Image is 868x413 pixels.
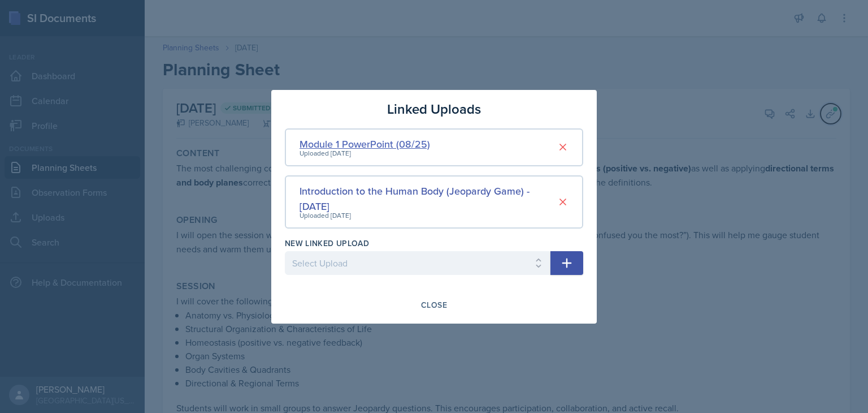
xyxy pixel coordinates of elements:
[414,295,454,315] button: Close
[300,210,557,221] div: Uploaded [DATE]
[300,136,430,152] div: Module 1 PowerPoint (08/25)
[300,183,557,214] div: Introduction to the Human Body (Jeopardy Game) - [DATE]
[285,238,369,249] label: New Linked Upload
[300,148,430,158] div: Uploaded [DATE]
[387,99,481,119] h3: Linked Uploads
[421,300,447,309] div: Close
